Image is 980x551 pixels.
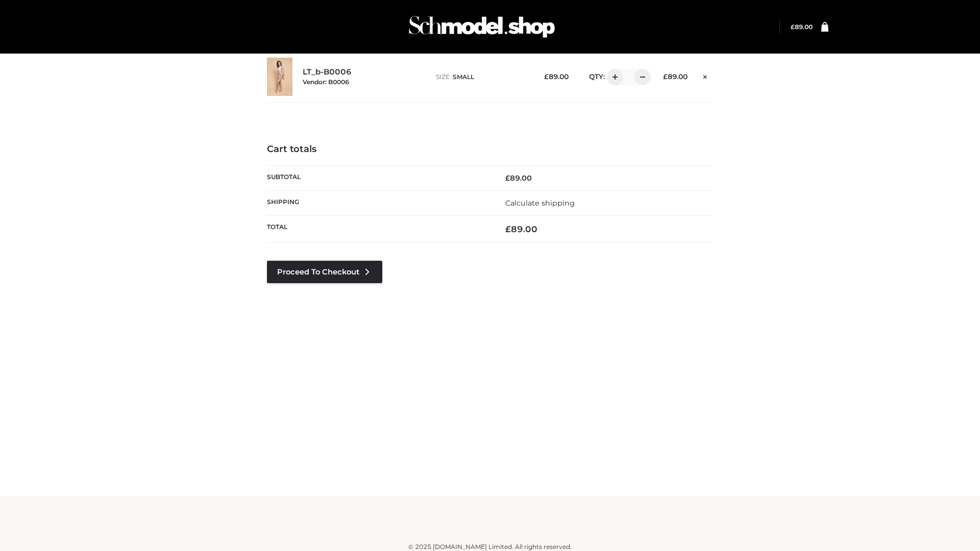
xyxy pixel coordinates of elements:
bdi: 89.00 [663,72,688,81]
span: £ [505,224,511,234]
th: Subtotal [267,165,490,190]
span: £ [663,72,668,81]
a: LT_b-B0006 [303,67,352,77]
span: £ [791,23,795,31]
bdi: 89.00 [791,23,813,31]
a: Remove this item [698,69,713,82]
th: Shipping [267,190,490,215]
bdi: 89.00 [505,224,537,234]
span: £ [544,72,549,81]
p: size : [436,72,528,82]
a: Calculate shipping [505,198,575,208]
th: Total [267,216,490,243]
img: Schmodel Admin 964 [405,7,558,47]
div: QTY: [579,69,647,85]
img: LT_b-B0006 - SMALL [267,58,292,96]
a: £89.00 [791,23,813,31]
small: Vendor: B0006 [303,78,349,86]
span: £ [505,173,510,183]
bdi: 89.00 [544,72,569,81]
a: Proceed to Checkout [267,261,382,283]
bdi: 89.00 [505,173,532,183]
span: SMALL [453,73,474,81]
h4: Cart totals [267,144,713,155]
